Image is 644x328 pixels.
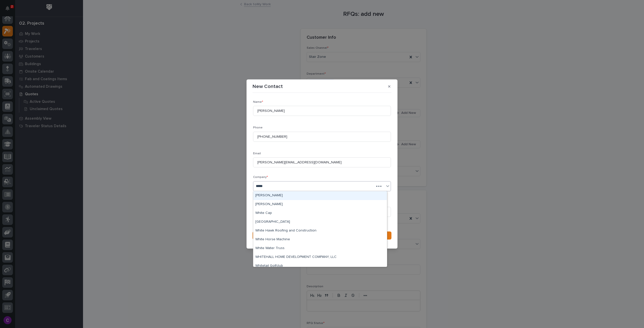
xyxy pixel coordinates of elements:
span: Name [253,101,263,104]
div: White Hawk Roofing and Construction [253,226,387,235]
div: White Horse Machine [253,235,387,244]
div: Matt White [253,191,387,200]
button: Save [253,231,391,240]
div: White Water Truss [253,244,387,253]
div: Thomas White [253,200,387,209]
div: Whitetail Golfclub [253,262,387,270]
div: WHITEHALL HOME DEVELOPMENT COMPANY, LLC [253,253,387,262]
span: Email [253,152,261,155]
div: White Cap [253,209,387,218]
p: New Contact [253,83,283,89]
span: Phone [253,126,263,129]
div: White City Schools [253,218,387,226]
span: Company [253,176,268,179]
